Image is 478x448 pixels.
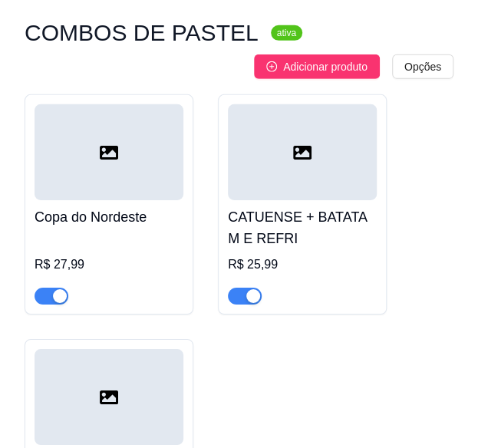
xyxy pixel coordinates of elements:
button: Opções [392,54,453,79]
h3: COMBOS DE PASTEL [25,24,259,42]
sup: ativa [271,25,302,41]
span: Adicionar produto [283,58,368,75]
span: plus-circle [266,61,277,72]
button: Adicionar produto [254,54,380,79]
h4: Copa do Nordeste [35,206,183,228]
div: R$ 25,99 [228,255,377,274]
span: Opções [404,58,441,75]
div: R$ 27,99 [35,255,183,274]
h4: CATUENSE + BATATA M E REFRI [228,206,377,249]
